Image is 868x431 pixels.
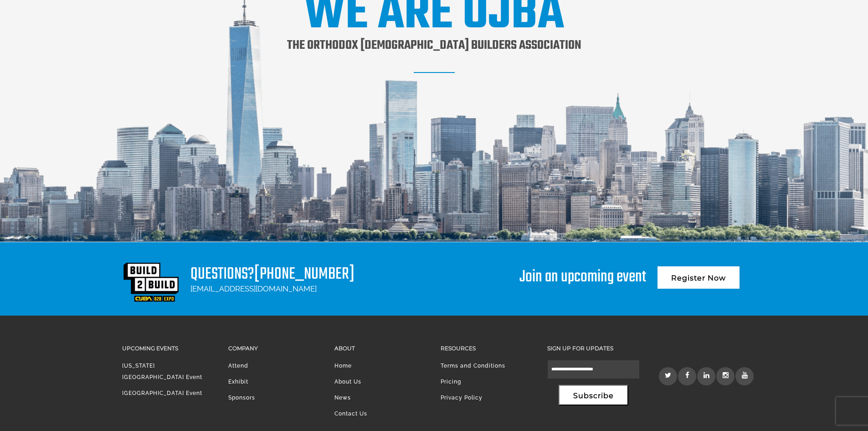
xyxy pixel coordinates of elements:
[441,363,505,369] a: Terms and Conditions
[12,111,166,131] input: Enter your email address
[334,363,352,369] a: Home
[441,379,461,385] a: Pricing
[228,379,248,385] a: Exhibit
[519,262,646,286] div: Join an upcoming event
[122,343,215,353] h3: Upcoming Events
[134,281,165,293] em: Submit
[559,385,628,405] button: Subscribe
[547,343,640,353] h3: Sign up for updates
[334,395,351,401] a: News
[149,5,171,26] div: Minimize live chat window
[190,266,354,282] h1: Questions?
[254,261,354,287] a: [PHONE_NUMBER]
[228,343,321,353] h3: Company
[334,379,361,385] a: About Us
[190,284,317,293] a: [EMAIL_ADDRESS][DOMAIN_NAME]
[334,410,367,417] a: Contact Us
[228,363,248,369] a: Attend
[12,84,166,104] input: Enter your last name
[122,390,202,396] a: [GEOGRAPHIC_DATA] Event
[441,395,483,401] a: Privacy Policy
[12,138,166,273] textarea: Type your message and click 'Submit'
[228,395,255,401] a: Sponsors
[47,51,153,63] div: Leave a message
[122,363,202,380] a: [US_STATE][GEOGRAPHIC_DATA] Event
[334,343,427,353] h3: About
[441,343,533,353] h3: Resources
[287,35,581,78] h1: The orthodox [DEMOGRAPHIC_DATA] builders association
[657,266,740,289] a: Register Now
